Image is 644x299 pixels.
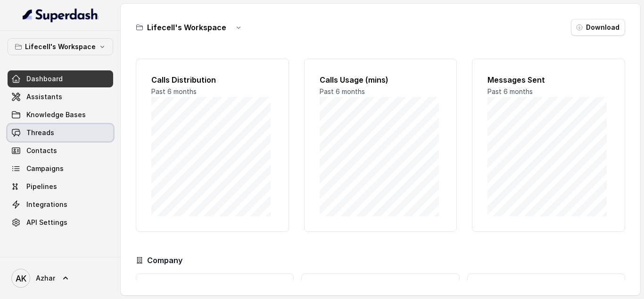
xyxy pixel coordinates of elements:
h2: Calls Usage (mins) [320,74,442,85]
a: Pipelines [8,178,113,195]
span: Threads [26,128,54,137]
a: Campaigns [8,160,113,177]
a: Azhar [8,265,113,291]
span: Campaigns [26,164,64,173]
span: API Settings [26,218,67,227]
img: light.svg [23,8,99,23]
button: Lifecell's Workspace [8,38,113,55]
text: AK [16,273,26,283]
span: Contacts [26,146,57,155]
h3: Lifecell's Workspace [147,22,226,33]
a: API Settings [8,214,113,231]
span: Past 6 months [487,87,533,95]
a: Threads [8,124,113,141]
a: Knowledge Bases [8,106,113,123]
p: Lifecell's Workspace [25,41,96,52]
span: Azhar [36,273,55,283]
span: Past 6 months [151,87,197,95]
span: Past 6 months [320,87,365,95]
a: Assistants [8,88,113,105]
a: Dashboard [8,70,113,87]
span: Dashboard [26,74,63,84]
span: Pipelines [26,182,57,191]
h2: Calls Distribution [151,74,273,85]
a: Contacts [8,142,113,159]
span: Integrations [26,200,67,209]
h3: Company [147,255,182,266]
h2: Messages Sent [487,74,610,85]
span: Assistants [26,92,62,102]
a: Integrations [8,196,113,213]
button: Download [571,19,625,36]
span: Knowledge Bases [26,110,86,120]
